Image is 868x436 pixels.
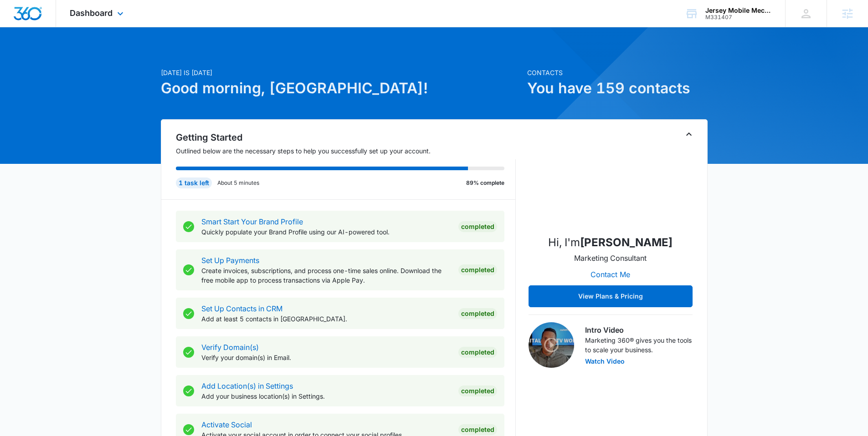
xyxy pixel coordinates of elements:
[574,253,647,264] p: Marketing Consultant
[527,77,708,99] h1: You have 159 contacts
[26,15,45,22] div: v 4.0.25
[527,68,708,77] p: Contacts
[161,77,522,99] h1: Good morning, [GEOGRAPHIC_DATA]!
[24,24,100,31] div: Domain: [DOMAIN_NAME]
[91,53,98,60] img: tab_keywords_by_traffic_grey.svg
[15,24,22,31] img: website_grey.svg
[466,179,504,187] p: 89% complete
[201,304,282,313] a: Set Up Contacts in CRM
[565,136,656,227] img: Austyn Binkly
[201,353,451,362] p: Verify your domain(s) in Email.
[529,322,574,368] img: Intro Video
[201,266,451,285] p: Create invoices, subscriptions, and process one-time sales online. Download the free mobile app t...
[458,424,497,435] div: Completed
[161,68,522,77] p: [DATE] is [DATE]
[217,179,259,187] p: About 5 minutes
[705,7,772,14] div: account name
[581,264,639,285] button: Contact Me
[585,324,693,335] h3: Intro Video
[458,221,497,232] div: Completed
[35,54,82,60] div: Domain Overview
[585,358,625,365] button: Watch Video
[201,343,259,352] a: Verify Domain(s)
[176,131,516,144] h2: Getting Started
[176,177,212,188] div: 1 task left
[458,264,497,275] div: Completed
[70,8,113,18] span: Dashboard
[529,285,693,307] button: View Plans & Pricing
[201,381,293,390] a: Add Location(s) in Settings
[580,236,673,249] strong: [PERSON_NAME]
[458,385,497,396] div: Completed
[201,217,303,226] a: Smart Start Your Brand Profile
[25,53,32,60] img: tab_domain_overview_orange.svg
[101,54,154,60] div: Keywords by Traffic
[585,335,693,355] p: Marketing 360® gives you the tools to scale your business.
[705,14,772,20] div: account id
[15,15,22,22] img: logo_orange.svg
[201,391,451,401] p: Add your business location(s) in Settings.
[201,420,252,429] a: Activate Social
[201,256,259,265] a: Set Up Payments
[683,129,694,140] button: Toggle Collapse
[458,308,497,319] div: Completed
[548,234,673,251] p: Hi, I'm
[201,314,451,324] p: Add at least 5 contacts in [GEOGRAPHIC_DATA].
[176,146,516,156] p: Outlined below are the necessary steps to help you successfully set up your account.
[458,347,497,358] div: Completed
[201,227,451,237] p: Quickly populate your Brand Profile using our AI-powered tool.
